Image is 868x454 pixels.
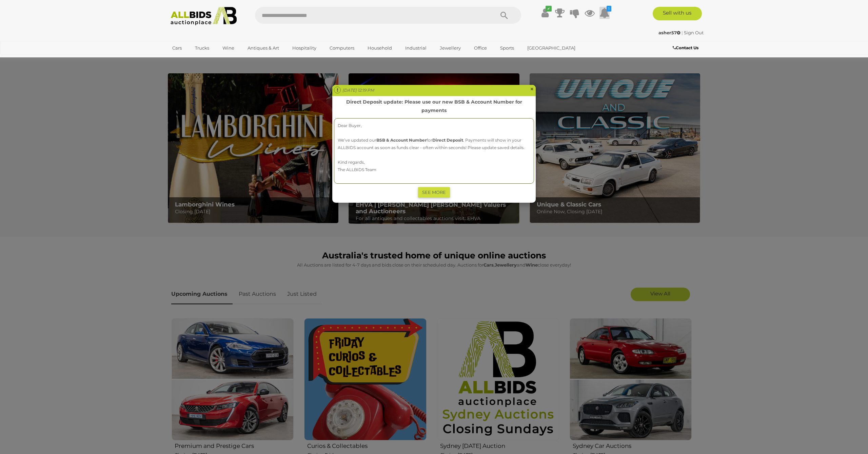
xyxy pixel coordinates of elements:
[418,187,450,198] a: SEE MORE
[530,86,534,93] button: Close
[530,85,534,93] span: ×
[334,98,534,115] div: Direct Deposit update: Please use our new BSB & Account Number for payments
[376,138,427,143] b: BSB & Account Number
[342,87,374,94] div: [DATE] 12:19 PM
[432,138,463,143] b: Direct Deposit
[338,122,530,173] p: Dear Buyer, We’ve updated our for . Payments will show in your ALLBIDS account as soon as funds c...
